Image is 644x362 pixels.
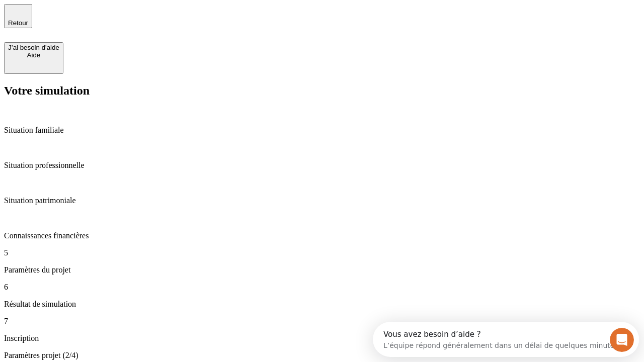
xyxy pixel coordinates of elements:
[4,126,640,135] p: Situation familiale
[610,328,634,352] iframe: Intercom live chat
[4,231,640,240] p: Connaissances financières
[8,19,28,27] span: Retour
[4,317,640,326] p: 7
[4,265,640,275] p: Paramètres du projet
[4,196,640,205] p: Situation patrimoniale
[8,44,59,51] div: J’ai besoin d'aide
[11,9,248,17] div: Vous avez besoin d’aide ?
[4,351,640,360] p: Paramètres projet (2/4)
[4,248,640,257] p: 5
[4,84,640,98] h2: Votre simulation
[4,4,277,32] div: Ouvrir le Messenger Intercom
[4,42,63,74] button: J’ai besoin d'aideAide
[4,300,640,309] p: Résultat de simulation
[11,17,248,27] div: L’équipe répond généralement dans un délai de quelques minutes.
[373,322,639,357] iframe: Intercom live chat discovery launcher
[8,51,59,59] div: Aide
[4,161,640,170] p: Situation professionnelle
[4,283,640,292] p: 6
[4,334,640,343] p: Inscription
[4,4,32,28] button: Retour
